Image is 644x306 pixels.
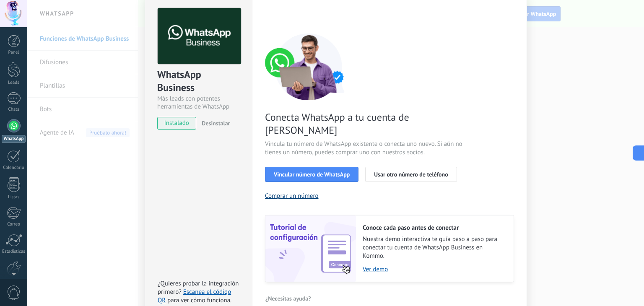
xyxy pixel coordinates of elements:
[157,68,240,95] div: WhatsApp Business
[2,80,26,86] div: Leads
[265,296,311,301] span: ¿Necesitas ayuda?
[374,171,448,177] span: Usar otro número de teléfono
[365,167,457,182] button: Usar otro número de teléfono
[274,171,350,177] span: Vincular número de WhatsApp
[2,222,26,227] div: Correo
[265,167,358,182] button: Vincular número de WhatsApp
[363,235,505,260] span: Nuestra demo interactiva te guía paso a paso para conectar tu cuenta de WhatsApp Business en Kommo.
[167,296,231,304] span: para ver cómo funciona.
[265,140,465,157] span: Vincula tu número de WhatsApp existente o conecta uno nuevo. Si aún no tienes un número, puedes c...
[265,292,312,305] button: ¿Necesitas ayuda?
[158,288,231,304] a: Escanea el código QR
[363,265,505,273] a: Ver demo
[158,280,239,296] span: ¿Quieres probar la integración primero?
[265,111,465,137] span: Conecta WhatsApp a tu cuenta de [PERSON_NAME]
[2,165,26,171] div: Calendario
[265,33,353,100] img: connect number
[202,119,230,127] span: Desinstalar
[158,8,241,65] img: logo_main.png
[2,107,26,112] div: Chats
[2,194,26,200] div: Listas
[158,117,196,130] span: instalado
[2,50,26,55] div: Panel
[2,135,26,143] div: WhatsApp
[2,249,26,254] div: Estadísticas
[265,192,319,200] button: Comprar un número
[157,95,240,111] div: Más leads con potentes herramientas de WhatsApp
[198,117,230,130] button: Desinstalar
[363,224,505,232] h2: Conoce cada paso antes de conectar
